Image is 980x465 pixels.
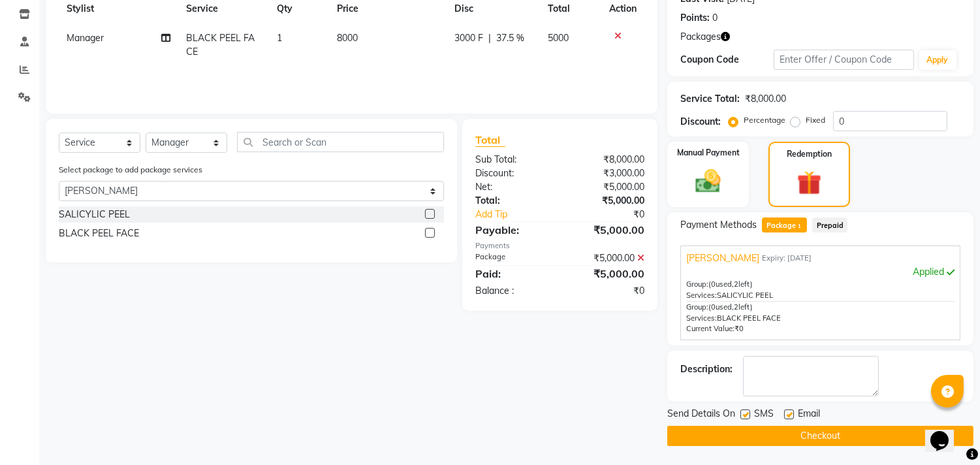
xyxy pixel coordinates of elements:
img: _gift.svg [789,168,829,198]
span: 2 [734,302,738,312]
label: Fixed [806,114,825,126]
div: Payments [475,240,644,251]
span: 3000 F [454,31,483,45]
div: SALICYLIC PEEL [59,208,130,221]
div: Payable: [466,222,560,238]
div: ₹5,000.00 [560,180,655,194]
button: Checkout [667,426,973,446]
span: Group: [686,280,708,289]
span: | [488,31,491,45]
span: Services: [686,291,717,300]
div: ₹8,000.00 [560,153,655,167]
input: Search or Scan [237,132,444,152]
div: ₹5,000.00 [560,251,655,265]
div: ₹3,000.00 [560,167,655,180]
iframe: chat widget [925,413,967,452]
img: _cash.svg [688,167,729,196]
span: Package [762,217,807,232]
div: ₹5,000.00 [560,194,655,208]
div: BLACK PEEL FACE [59,227,139,240]
span: Email [798,407,820,423]
input: Enter Offer / Coupon Code [774,50,913,70]
div: Discount: [466,167,560,180]
span: used, left) [708,280,753,289]
label: Redemption [787,148,832,160]
div: ₹0 [560,284,655,298]
div: Coupon Code [680,53,774,67]
div: Discount: [680,115,721,129]
div: Package [466,251,560,265]
span: Payment Methods [680,218,757,232]
span: BLACK PEEL FACE [186,32,255,57]
span: ₹0 [735,324,744,333]
span: Send Details On [667,407,735,423]
span: Services: [686,313,717,323]
span: 5000 [548,32,569,44]
span: 37.5 % [496,31,524,45]
span: Manager [67,32,104,44]
div: Net: [466,180,560,194]
div: ₹0 [576,208,655,221]
span: (0 [708,280,716,289]
button: Apply [919,50,956,70]
span: Total [475,133,505,147]
div: Balance : [466,284,560,298]
span: Prepaid [812,217,847,232]
span: 8000 [337,32,358,44]
div: Paid: [466,266,560,281]
div: ₹5,000.00 [560,222,655,238]
span: Packages [680,30,721,44]
span: Current Value: [686,324,735,333]
div: Service Total: [680,92,740,106]
span: 2 [734,280,738,289]
span: 1 [277,32,282,44]
div: ₹5,000.00 [560,266,655,281]
span: 1 [796,223,803,231]
div: Applied [686,265,955,279]
div: Description: [680,362,733,376]
div: Total: [466,194,560,208]
div: 0 [712,11,718,25]
div: Sub Total: [466,153,560,167]
label: Manual Payment [677,147,740,159]
span: SMS [754,407,774,423]
span: (0 [708,302,716,312]
div: ₹8,000.00 [745,92,786,106]
label: Select package to add package services [59,164,202,176]
span: SALICYLIC PEEL [717,291,773,300]
span: Expiry: [DATE] [762,253,812,264]
span: used, left) [708,302,753,312]
div: Points: [680,11,710,25]
span: BLACK PEEL FACE [717,313,781,323]
span: [PERSON_NAME] [686,251,759,265]
span: Group: [686,302,708,312]
label: Percentage [744,114,785,126]
a: Add Tip [466,208,576,221]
